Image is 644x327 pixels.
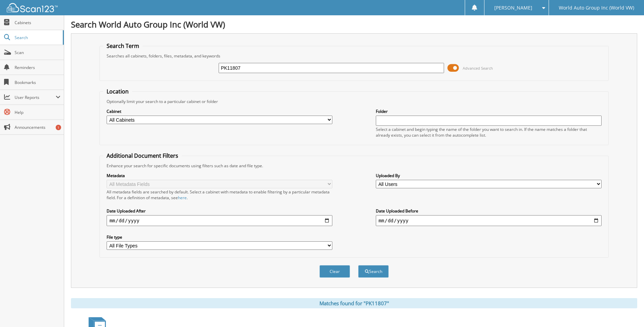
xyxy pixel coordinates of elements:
label: Cabinet [107,108,332,114]
span: Announcements [15,124,60,130]
span: Search [15,35,59,40]
span: Help [15,109,60,115]
img: scan123-logo-white.svg [7,3,58,12]
span: Advanced Search [463,66,493,71]
input: start [107,215,332,226]
span: Cabinets [15,20,60,25]
div: Searches all cabinets, folders, files, metadata, and keywords [103,53,605,59]
div: Enhance your search for specific documents using filters such as date and file type. [103,163,605,169]
label: File type [107,234,332,240]
span: Scan [15,50,60,55]
span: [PERSON_NAME] [494,6,532,10]
span: Reminders [15,65,60,70]
div: Matches found for "PK11807" [71,298,637,308]
label: Date Uploaded After [107,208,332,214]
span: World Auto Group Inc (World VW) [559,6,634,10]
legend: Location [103,88,132,95]
label: Metadata [107,173,332,178]
div: Select a cabinet and begin typing the name of the folder you want to search in. If the name match... [376,126,602,138]
button: Clear [319,265,350,278]
label: Folder [376,108,602,114]
span: Bookmarks [15,80,60,85]
input: end [376,215,602,226]
legend: Search Term [103,42,143,50]
legend: Additional Document Filters [103,152,182,159]
a: here [178,195,187,201]
button: Search [358,265,389,278]
div: All metadata fields are searched by default. Select a cabinet with metadata to enable filtering b... [107,189,332,201]
span: User Reports [15,94,56,100]
label: Date Uploaded Before [376,208,602,214]
div: Optionally limit your search to a particular cabinet or folder [103,99,605,104]
div: 1 [56,125,61,130]
h1: Search World Auto Group Inc (World VW) [71,19,637,30]
label: Uploaded By [376,173,602,178]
